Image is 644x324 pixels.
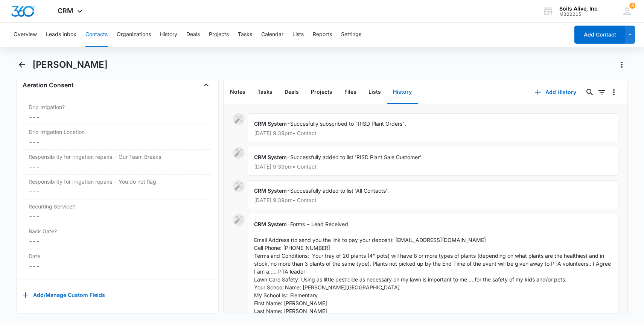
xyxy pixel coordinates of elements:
[629,3,635,9] span: 3
[616,59,628,71] button: Actions
[254,187,287,194] span: CRM System
[574,26,625,44] button: Add Contact
[160,23,177,47] button: History
[559,12,599,17] div: account id
[29,178,206,186] label: Responsibility for irrigation repairs - You do not flag
[362,81,387,104] button: Lists
[29,202,206,210] label: Recurring Service?
[254,154,287,160] span: CRM System
[29,237,206,246] dd: ---
[23,294,105,301] a: Add/Manage Custom Fields
[254,221,287,227] span: CRM System
[292,23,304,47] button: Lists
[58,7,73,15] span: CRM
[29,187,206,196] dd: ---
[248,147,619,176] div: -
[186,23,200,47] button: Deals
[117,23,151,47] button: Organizations
[23,100,212,125] div: Drip Irrigation?---
[341,23,361,47] button: Settings
[29,153,206,161] label: Responsibility for irrigation repairs - Our Team Breaks
[254,198,612,203] p: [DATE] 9:39pm • Contact
[608,86,620,98] button: Overflow Menu
[29,162,206,171] dd: ---
[290,120,406,127] span: Succesfully subscribed to "RISD Plant Orders".
[313,23,332,47] button: Reports
[251,81,279,104] button: Tasks
[224,81,251,104] button: Notes
[23,199,212,224] div: Recurring Service?---
[338,81,362,104] button: Files
[29,137,206,146] dd: ---
[629,3,635,9] div: notifications count
[23,125,212,150] div: Drip Irrigation Location---
[29,128,206,136] label: Drip Irrigation Location
[527,83,584,101] button: Add History
[305,81,338,104] button: Projects
[290,154,423,160] span: Successfully added to list 'RISD Plant Sale Customer'.
[16,59,28,71] button: Back
[29,227,206,235] label: Back Gate?
[23,286,105,304] button: Add/Manage Custom Fields
[29,113,206,122] dd: ---
[254,120,287,127] span: CRM System
[261,23,283,47] button: Calendar
[29,262,206,271] dd: ---
[584,86,596,98] button: Search...
[254,131,612,136] p: [DATE] 9:39pm • Contact
[290,187,389,194] span: Successfully added to list 'All Contacts'.
[254,164,612,169] p: [DATE] 9:39pm • Contact
[559,6,599,12] div: account name
[46,23,76,47] button: Leads Inbox
[14,23,37,47] button: Overview
[248,180,619,209] div: -
[23,249,212,274] div: Date---
[29,103,206,111] label: Drip Irrigation?
[596,86,608,98] button: Filters
[23,175,212,199] div: Responsibility for irrigation repairs - You do not flag---
[23,224,212,249] div: Back Gate?---
[248,113,619,142] div: -
[238,23,252,47] button: Tasks
[387,81,418,104] button: History
[32,59,108,70] h1: [PERSON_NAME]
[29,212,206,221] dd: ---
[209,23,229,47] button: Projects
[23,150,212,175] div: Responsibility for irrigation repairs - Our Team Breaks---
[200,79,212,91] button: Close
[85,23,108,47] button: Contacts
[279,81,305,104] button: Deals
[29,252,206,260] label: Date
[23,81,74,90] h4: Aeration Consent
